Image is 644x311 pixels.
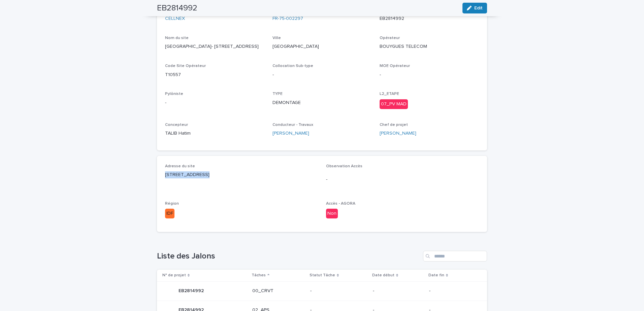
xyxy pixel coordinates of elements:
[165,171,318,178] p: [STREET_ADDRESS]
[326,202,355,206] span: Accès - AGORA
[474,6,483,10] span: Edit
[157,251,420,261] h1: Liste des Jalons
[157,281,487,301] tr: EB2814992EB2814992 00_CRVT---
[165,43,264,50] p: [GEOGRAPHIC_DATA]- [STREET_ADDRESS]
[272,64,313,68] span: Collocation Sub-type
[326,176,479,183] p: -
[179,287,205,294] p: EB2814992
[380,15,479,22] p: EB2814992
[310,288,367,294] p: -
[462,3,487,13] button: Edit
[380,92,399,96] span: L2_ETAPE
[165,15,185,22] a: CELLNEX
[272,99,372,106] p: DEMONTAGE
[165,209,174,218] div: IDF
[252,288,305,294] p: 00_CRVT
[165,64,206,68] span: Code Site Opérateur
[165,71,264,78] p: T10557
[162,272,186,279] p: N° de projet
[272,71,372,78] p: -
[272,92,283,96] span: TYPE
[380,123,408,127] span: Chef de projet
[272,123,313,127] span: Conducteur - Travaux
[272,43,372,50] p: [GEOGRAPHIC_DATA]
[310,272,335,279] p: Statut Tâche
[380,36,400,40] span: Opérateur
[165,202,179,206] span: Région
[165,99,264,106] p: -
[372,272,394,279] p: Date début
[157,3,197,13] h2: EB2814992
[326,209,338,218] div: Non
[165,123,188,127] span: Concepteur
[165,36,189,40] span: Nom du site
[165,164,195,168] span: Adresse du site
[429,288,476,294] p: -
[326,164,362,168] span: Observation Accès
[272,15,303,22] a: FR-75-002297
[380,99,408,109] div: 07_PV MAD
[380,130,416,137] a: [PERSON_NAME]
[380,43,479,50] p: BOUYGUES TELECOM
[423,251,487,262] input: Search
[272,130,309,137] a: [PERSON_NAME]
[252,272,266,279] p: Tâches
[272,36,281,40] span: Ville
[380,71,479,78] p: -
[380,64,410,68] span: MOE Opérateur
[165,130,264,137] p: TALIB Hatim
[165,92,183,96] span: Pylôniste
[428,272,444,279] p: Date fin
[373,288,424,294] p: -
